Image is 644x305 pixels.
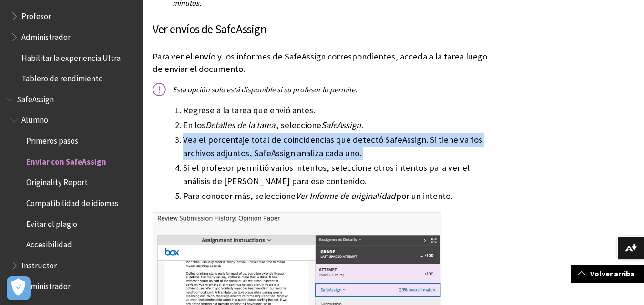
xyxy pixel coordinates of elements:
button: Abrir preferencias [7,276,31,300]
span: SafeAssign [321,119,361,130]
span: Profesor [21,8,51,21]
span: Habilitar la experiencia Ultra [21,50,121,63]
li: Vea el porcentaje total de coincidencias que detectó SafeAssign. Si tiene varios archivos adjunto... [183,133,493,160]
span: Detalles de la tarea [205,119,275,130]
span: SafeAssign [17,91,54,104]
span: Enviar con SafeAssign [26,154,106,167]
nav: Book outline for Blackboard SafeAssign [6,91,137,295]
span: Evitar el plagio [26,216,77,229]
span: Tablero de rendimiento [21,70,103,83]
span: Ver Informe de originalidad [296,190,395,201]
span: Administrador [21,278,71,291]
li: Para conocer más, seleccione por un intento. [183,189,493,203]
span: Compatibilidad de idiomas [26,195,118,208]
li: Regrese a la tarea que envió antes. [183,104,493,117]
li: Si el profesor permitió varios intentos, seleccione otros intentos para ver el análisis de [PERSO... [183,161,493,188]
h3: Ver envíos de SafeAssign [153,20,493,39]
span: Originality Report [26,175,88,187]
span: Instructor [21,257,57,270]
span: Alumno [21,112,48,125]
span: Primeros pasos [26,133,78,146]
p: Esta opción solo está disponible si su profesor lo permite. [153,84,493,95]
p: Para ver el envío y los informes de SafeAssign correspondientes, acceda a la tarea luego de envia... [153,50,493,75]
span: Administrador [21,29,71,42]
a: Volver arriba [571,265,644,283]
li: En los , seleccione . [183,118,493,132]
span: Accesibilidad [26,237,72,250]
